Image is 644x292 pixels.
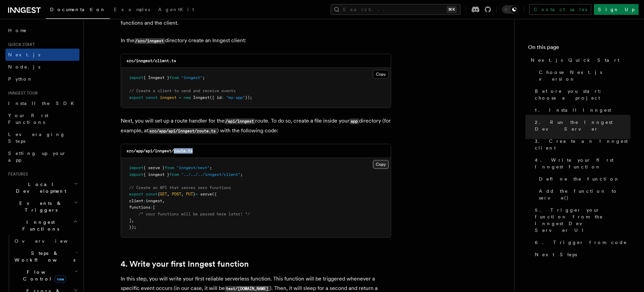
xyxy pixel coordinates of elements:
span: 5. Trigger your function from the Inngest Dev Server UI [535,207,630,234]
span: , [167,192,169,196]
span: /* your functions will be passed here later! */ [139,212,250,216]
span: inngest [146,198,162,203]
span: // Create a client to send and receive events [129,88,236,93]
kbd: ⌘K [447,6,456,13]
h4: On this page [528,43,630,54]
span: Leveraging Steps [8,132,65,144]
span: "inngest/next" [176,165,210,170]
a: Home [5,24,79,36]
span: import [129,165,143,170]
span: Features [5,171,28,177]
span: Next Steps [535,251,577,258]
span: serve [200,192,212,196]
span: const [146,192,158,196]
a: Install the SDK [5,97,79,109]
span: const [146,95,158,100]
span: Setting up your app [8,151,66,163]
span: }); [245,95,252,100]
button: Search...⌘K [331,4,460,15]
span: } [193,192,195,196]
span: Before you start: choose a project [535,88,630,101]
span: AgentKit [158,7,194,12]
span: client [129,198,143,203]
a: 4. Write your first Inngest function [121,259,249,269]
code: src/inngest/client.ts [126,58,176,63]
span: // Create an API that serves zero functions [129,185,231,190]
a: Next.js [5,49,79,61]
span: from [169,172,179,177]
span: Your first Functions [8,113,48,125]
span: export [129,95,143,100]
span: Node.js [8,64,40,70]
span: "my-app" [226,95,245,100]
span: { Inngest } [143,75,169,80]
span: : [221,95,224,100]
a: Next.js Quick Start [528,54,630,66]
span: Next.js [8,52,40,57]
a: Documentation [46,2,110,19]
span: Events & Triggers [5,200,74,213]
code: /api/inngest [224,118,255,124]
a: 3. Create an Inngest client [532,135,630,154]
span: new [55,275,66,283]
a: Add the function to serve() [536,185,630,204]
a: Contact sales [529,4,591,15]
span: { serve } [143,165,165,170]
button: Flow Controlnew [12,266,79,285]
span: from [165,165,174,170]
span: Quick start [5,42,35,47]
a: Leveraging Steps [5,128,79,147]
span: Overview [15,238,84,244]
code: test/[DOMAIN_NAME] [225,286,270,292]
span: Steps & Workflows [12,250,75,263]
button: Copy [373,70,389,79]
a: Your first Functions [5,109,79,128]
span: ; [240,172,243,177]
span: from [169,75,179,80]
span: functions [129,205,150,210]
span: 4. Write your first Inngest function [535,157,630,170]
span: Documentation [50,7,106,12]
span: Flow Control [12,269,74,282]
button: Events & Triggers [5,197,79,216]
a: Setting up your app [5,147,79,166]
span: Add the function to serve() [539,188,630,201]
a: 2. Run the Inngest Dev Server [532,116,630,135]
span: { inngest } [143,172,169,177]
span: Inngest tour [5,90,38,96]
p: Next, you will set up a route handler for the route. To do so, create a file inside your director... [121,116,391,136]
span: 2. Run the Inngest Dev Server [535,119,630,132]
a: 4. Write your first Inngest function [532,154,630,173]
span: ({ [212,192,217,196]
code: app [350,118,359,124]
a: Python [5,73,79,85]
span: "../../../inngest/client" [181,172,240,177]
span: export [129,192,143,196]
a: Define the function [536,173,630,185]
span: import [129,172,143,177]
span: = [179,95,181,100]
span: Inngest [193,95,210,100]
span: PUT [186,192,193,196]
span: ({ id [210,95,221,100]
a: Node.js [5,61,79,73]
span: 1. Install Inngest [535,107,611,113]
span: ] [129,218,132,223]
a: Choose Next.js version [536,66,630,85]
span: Local Development [5,181,74,194]
a: Sign Up [594,4,639,15]
span: GET [160,192,167,196]
a: 5. Trigger your function from the Inngest Dev Server UI [532,204,630,236]
code: src/app/api/inngest/route.ts [148,128,217,134]
span: Next.js Quick Start [531,57,619,63]
span: import [129,75,143,80]
span: , [132,218,134,223]
span: : [143,198,146,203]
button: Inngest Functions [5,216,79,235]
code: src/app/api/inngest/route.ts [126,149,193,153]
a: Next Steps [532,248,630,261]
a: Before you start: choose a project [532,85,630,104]
a: 6. Trigger from code [532,236,630,248]
span: , [162,198,165,203]
span: [ [153,205,155,210]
